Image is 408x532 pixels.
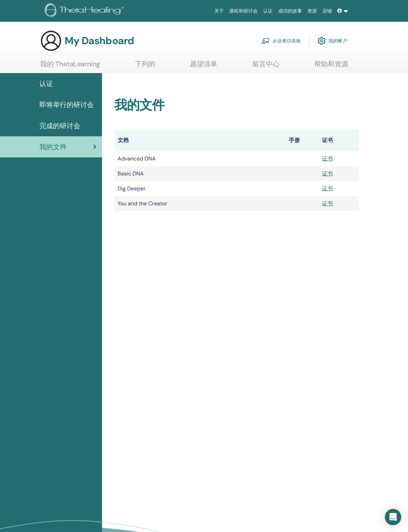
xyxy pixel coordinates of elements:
[45,3,126,19] img: logo.png
[322,200,333,207] a: 证书
[322,185,333,192] a: 证书
[114,151,286,166] td: Advanced DNA
[260,5,275,17] a: 认证
[211,5,226,17] a: 关于
[322,170,333,177] a: 证书
[190,60,217,73] a: 愿望清单
[314,60,348,73] a: 帮助和资源
[261,38,270,44] img: chalkboard-teacher.svg
[114,181,286,196] td: Dig Deeper
[252,60,279,73] a: 留言中心
[385,509,401,525] div: Open Intercom Messenger
[39,79,53,89] span: 认证
[114,166,286,181] td: Basic DNA
[114,130,286,151] th: 文档
[320,5,335,17] a: 店铺
[305,5,320,17] a: 资源
[39,121,80,131] span: 完成的研讨会
[65,35,134,47] h3: My Dashboard
[40,60,100,73] a: 我的 ThetaLearning
[114,196,286,211] td: You and the Creator
[286,130,319,151] th: 手册
[318,35,326,47] img: cog.svg
[275,5,305,17] a: 成功的故事
[114,98,359,113] h2: 我的文件
[322,155,333,162] a: 证书
[135,60,155,73] a: 下列的
[39,142,67,152] span: 我的文件
[319,130,359,151] th: 证书
[226,5,260,17] a: 课程和研讨会
[40,30,62,52] img: generic-user-icon.jpg
[318,33,347,48] a: 我的帐户
[261,33,301,48] a: 从业者仪表板
[39,100,94,110] span: 即将举行的研讨会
